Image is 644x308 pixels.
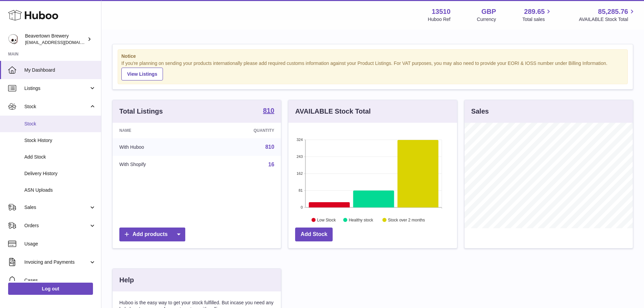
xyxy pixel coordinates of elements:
td: With Shopify [113,156,204,173]
strong: 13510 [432,7,451,16]
a: View Listings [121,68,163,80]
span: ASN Uploads [24,187,96,193]
div: Currency [477,16,496,23]
th: Name [113,123,204,138]
span: Cases [24,277,96,284]
span: 289.65 [524,7,545,16]
strong: GBP [481,7,496,16]
span: Usage [24,241,96,247]
div: If you're planning on sending your products internationally please add required customs informati... [121,60,624,80]
h3: AVAILABLE Stock Total [295,107,371,116]
a: 810 [263,107,274,115]
span: Total sales [522,16,552,23]
text: 0 [301,205,303,209]
strong: Notice [121,53,624,60]
span: Orders [24,222,89,229]
img: internalAdmin-13510@internal.huboo.com [8,34,18,44]
text: 162 [296,171,303,175]
div: Beavertown Brewery [25,33,86,46]
strong: 810 [263,107,274,114]
a: 810 [265,144,275,150]
text: 243 [296,155,303,159]
span: Stock History [24,137,96,144]
text: Stock over 2 months [388,217,425,222]
span: Delivery History [24,170,96,177]
a: Add products [119,228,185,241]
span: Stock [24,121,96,127]
a: 289.65 Total sales [522,7,552,23]
h3: Total Listings [119,107,163,116]
a: Add Stock [295,228,333,241]
a: Log out [8,283,93,295]
span: 85,285.76 [598,7,628,16]
a: 85,285.76 AVAILABLE Stock Total [579,7,636,23]
text: Low Stock [317,217,336,222]
text: Healthy stock [349,217,374,222]
text: 81 [299,188,303,192]
span: [EMAIL_ADDRESS][DOMAIN_NAME] [25,40,99,45]
span: My Dashboard [24,67,96,73]
text: 324 [296,138,303,142]
th: Quantity [204,123,281,138]
span: Sales [24,204,89,211]
h3: Sales [471,107,489,116]
h3: Help [119,276,134,285]
div: Huboo Ref [428,16,451,23]
a: 16 [268,162,275,167]
td: With Huboo [113,138,204,156]
span: Invoicing and Payments [24,259,89,265]
span: Add Stock [24,154,96,160]
span: AVAILABLE Stock Total [579,16,636,23]
span: Stock [24,103,89,110]
span: Listings [24,85,89,92]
